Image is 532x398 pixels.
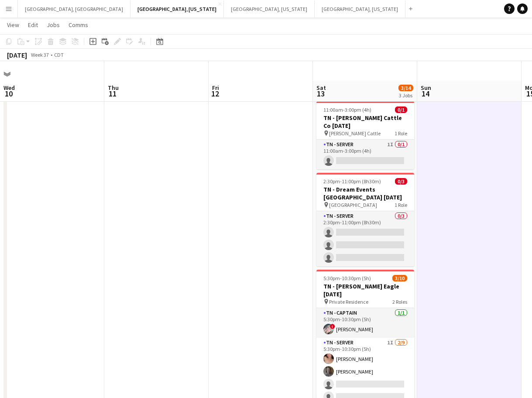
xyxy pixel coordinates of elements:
h3: TN - Dream Events [GEOGRAPHIC_DATA] [DATE] [316,185,414,201]
span: Wed [3,84,15,92]
a: Comms [65,19,92,31]
span: Private Residence [329,298,368,305]
a: Jobs [43,19,63,31]
span: 10 [2,89,15,99]
div: 3 Jobs [399,92,413,99]
a: Edit [24,19,41,31]
span: 12 [211,89,219,99]
app-card-role: TN - Captain1/15:30pm-10:30pm (5h)![PERSON_NAME] [316,308,414,338]
span: [GEOGRAPHIC_DATA] [329,202,377,208]
span: Thu [108,84,119,92]
span: Comms [69,21,88,29]
button: [GEOGRAPHIC_DATA], [US_STATE] [130,0,224,17]
span: 2 Roles [392,298,407,305]
span: 3/14 [398,85,413,91]
span: 5:30pm-10:30pm (5h) [323,275,371,281]
span: Fri [212,84,219,92]
span: Sat [316,84,326,92]
app-card-role: TN - Server1I0/111:00am-3:00pm (4h) [316,140,414,169]
app-job-card: 11:00am-3:00pm (4h)0/1TN - [PERSON_NAME] Cattle Co [DATE] [PERSON_NAME] Cattle1 RoleTN - Server1I... [316,101,414,169]
a: View [3,19,23,31]
button: [GEOGRAPHIC_DATA], [GEOGRAPHIC_DATA] [18,0,130,17]
span: Edit [28,21,38,29]
h3: TN - [PERSON_NAME] Cattle Co [DATE] [316,114,414,130]
span: 2:30pm-11:00pm (8h30m) [323,178,381,185]
h3: TN - [PERSON_NAME] Eagle [DATE] [316,282,414,298]
span: Sun [421,84,431,92]
span: 3/10 [392,275,407,281]
span: ! [330,324,335,329]
span: Jobs [47,21,60,29]
span: [PERSON_NAME] Cattle [329,130,381,137]
app-job-card: 2:30pm-11:00pm (8h30m)0/3TN - Dream Events [GEOGRAPHIC_DATA] [DATE] [GEOGRAPHIC_DATA]1 RoleTN - S... [316,173,414,266]
span: View [7,21,19,29]
span: 0/3 [395,178,407,185]
div: [DATE] [7,51,27,59]
button: [GEOGRAPHIC_DATA], [US_STATE] [224,0,315,17]
span: 11 [106,89,119,99]
span: 13 [315,89,326,99]
button: [GEOGRAPHIC_DATA], [US_STATE] [315,0,405,17]
app-card-role: TN - Server0/32:30pm-11:00pm (8h30m) [316,211,414,266]
span: 14 [419,89,431,99]
span: 1 Role [395,202,407,208]
span: 11:00am-3:00pm (4h) [323,106,371,113]
span: Week 37 [29,51,51,58]
div: CDT [54,51,64,58]
span: 1 Role [395,130,407,137]
span: 0/1 [395,106,407,113]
